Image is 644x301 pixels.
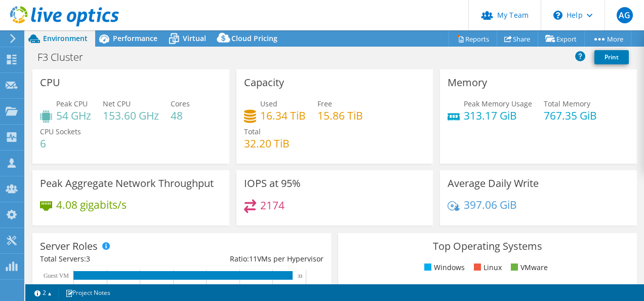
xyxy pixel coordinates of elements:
h4: 153.60 GHz [103,110,159,121]
h3: Server Roles [40,241,98,252]
span: Total [244,127,261,136]
span: Cloud Pricing [231,33,277,43]
h4: 48 [171,110,190,121]
a: Project Notes [58,286,117,299]
span: Total Memory [544,99,590,108]
span: Net CPU [103,99,131,108]
h3: Capacity [244,77,284,88]
h1: F3 Cluster [33,52,99,63]
h4: 6 [40,138,81,149]
span: 3 [86,254,90,264]
a: 2 [27,286,59,299]
span: 11 [249,254,257,264]
div: Ratio: VMs per Hypervisor [182,253,324,265]
span: Used [260,99,277,108]
h4: 313.17 GiB [464,110,532,121]
h4: 54 GHz [56,110,91,121]
h3: Memory [448,77,487,88]
a: More [584,31,631,47]
h3: Peak Aggregate Network Throughput [40,178,214,189]
span: Peak Memory Usage [464,99,532,108]
h4: 2174 [260,200,285,211]
span: Free [317,99,332,108]
a: Export [538,31,585,47]
li: Windows [422,262,465,273]
li: Linux [471,262,502,273]
h4: 397.06 GiB [464,199,517,210]
span: AG [617,7,633,23]
h4: 767.35 GiB [544,110,597,121]
h3: Top Operating Systems [346,241,629,252]
text: 33 [298,274,303,279]
h4: 32.20 TiB [244,138,290,149]
li: VMware [508,262,548,273]
span: Peak CPU [56,99,88,108]
a: Print [594,50,629,64]
span: CPU Sockets [40,127,81,136]
h3: Average Daily Write [448,178,539,189]
div: Total Servers: [40,253,182,265]
h4: 4.08 gigabits/s [56,199,127,210]
svg: \n [553,11,562,20]
h4: 16.34 TiB [260,110,306,121]
span: Performance [113,33,157,43]
a: Reports [449,31,497,47]
span: Virtual [183,33,206,43]
span: Cores [171,99,190,108]
span: Environment [43,33,88,43]
h3: IOPS at 95% [244,178,301,189]
h3: CPU [40,77,60,88]
text: Guest VM [44,272,69,279]
a: Share [497,31,538,47]
h4: 15.86 TiB [317,110,363,121]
